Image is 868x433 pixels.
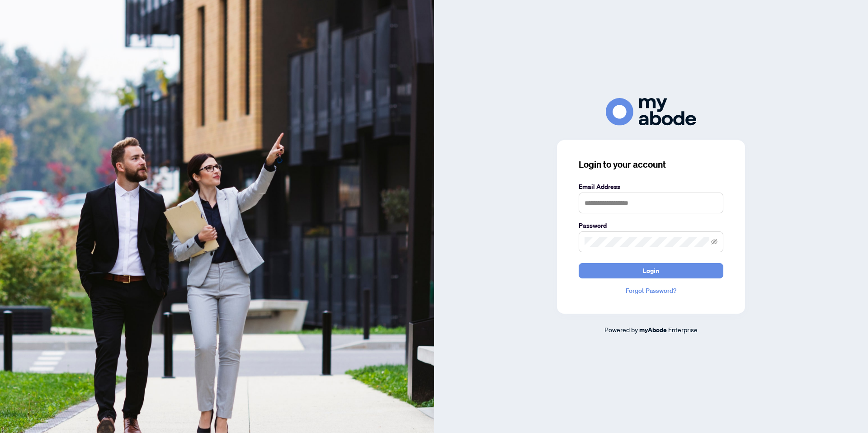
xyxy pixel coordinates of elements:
button: Login [579,263,723,278]
a: Forgot Password? [579,286,723,296]
label: Email Address [579,182,723,192]
img: ma-logo [606,98,696,126]
h3: Login to your account [579,158,723,171]
span: eye-invisible [711,239,717,245]
span: Login [643,264,659,278]
span: Powered by [604,325,638,334]
a: myAbode [639,325,667,335]
span: Enterprise [668,325,698,334]
label: Password [579,221,723,231]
